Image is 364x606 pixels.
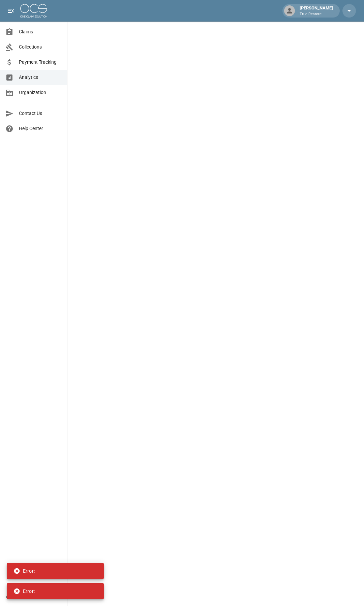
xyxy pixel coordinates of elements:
span: Help Center [19,125,62,132]
span: Contact Us [19,110,62,117]
button: open drawer [4,4,18,18]
div: © 2025 One Claim Solution [6,594,61,600]
span: Payment Tracking [19,59,62,66]
span: Claims [19,28,62,35]
iframe: Embedded Dashboard [67,22,364,604]
div: [PERSON_NAME] [297,5,336,17]
span: Organization [19,89,62,96]
span: Collections [19,43,62,51]
img: ocs-logo-white-transparent.png [20,4,47,18]
p: True Restore [300,11,333,17]
div: Error: [13,565,35,577]
span: Analytics [19,74,62,81]
div: Error: [13,585,35,597]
